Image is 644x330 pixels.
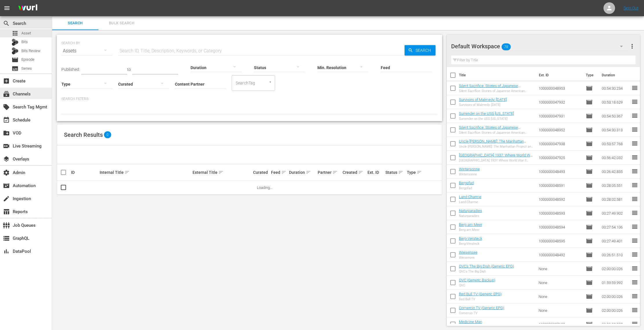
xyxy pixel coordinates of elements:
span: Episode [586,210,593,217]
span: Episode [586,99,593,106]
span: reorder [631,168,638,175]
div: Red Bull TV [459,297,502,301]
a: [GEOGRAPHIC_DATA] 1937: Where World War II Began [459,153,533,162]
div: Partner [318,169,341,176]
span: Overlays [3,156,10,163]
span: Channels [3,91,10,97]
span: Episode [21,57,34,62]
span: 78 [502,41,511,53]
a: Sign Out [623,6,638,10]
td: 00:28:05.551 [599,178,631,192]
span: Episode [586,154,593,161]
span: Search Tag Mgmt [3,104,10,110]
td: 1000000048593 [536,206,584,220]
a: Wintersonne [459,167,480,171]
span: reorder [631,223,638,230]
span: Live Streaming [3,143,10,150]
td: 1000000047925 [536,151,584,165]
div: QVC [459,283,495,287]
td: 00:28:02.581 [599,192,631,206]
td: 1000000048492 [536,248,584,262]
div: Default Workspace [451,38,628,54]
a: Survivors of Malmedy: [DATE] [459,97,507,102]
td: 00:53:57.768 [599,137,631,151]
span: Episode [12,56,19,63]
span: Bulk Search [102,20,141,27]
a: Bergpfad [459,181,474,185]
span: sort [218,170,224,175]
span: reorder [631,209,638,216]
td: None [536,290,584,303]
span: Episode [586,140,593,147]
div: Bergpfad [459,186,474,190]
span: Bits Review [21,48,41,54]
span: reorder [631,154,638,161]
div: Surrender on the USS [US_STATE] [459,117,514,121]
td: 1000000047932 [536,95,584,109]
a: Comercio TV (Generic EPG) [459,306,504,310]
th: Ext. ID [535,67,582,83]
span: to [127,67,131,72]
span: Episode [586,321,593,328]
span: reorder [631,196,638,202]
div: Berg-Versteck [459,242,482,246]
a: Silent Sacrifice: Stories of Japanese American Incarceration - Part 1 [459,125,520,134]
span: Bits [21,39,28,45]
span: Search Results [64,131,103,138]
a: Surrender on the USS [US_STATE] [459,111,514,116]
div: Survivors of Malmedy: [DATE] [459,103,507,107]
td: None [536,276,584,290]
span: reorder [631,126,638,133]
span: sort [332,170,338,175]
button: more_vert [629,39,636,53]
span: sort [398,170,403,175]
span: Schedule [3,117,10,123]
span: GraphQL [3,235,10,242]
span: Episode [586,113,593,119]
span: reorder [631,320,638,327]
span: reorder [631,293,638,300]
span: menu [3,5,10,12]
div: Curated [253,170,269,175]
span: Search [56,20,95,27]
a: Medicine Man [459,320,482,324]
span: Admin [3,169,10,176]
span: Ingestion [3,195,10,202]
a: Berg am Meer [459,222,482,227]
span: Episode [586,265,593,272]
div: Created [343,169,366,176]
td: 00:54:50.367 [599,109,631,123]
div: Naturparadies [459,214,482,218]
th: Type [582,67,598,83]
span: Series [12,65,19,72]
div: Bits [12,39,19,46]
span: DataPool [3,248,10,255]
span: sort [281,170,286,175]
td: 1000000048493 [536,165,584,178]
a: Berg-Versteck [459,236,482,241]
td: 00:26:51.510 [599,248,631,262]
span: Automation [3,182,10,189]
span: Episode [586,224,593,231]
span: VOD [3,130,10,137]
span: Asset [12,30,19,37]
td: 02:00:00.026 [599,262,631,276]
td: 1000000047938 [536,137,584,151]
td: 1000000048953 [536,81,584,95]
a: Naturparadies [459,209,482,213]
span: Episode [586,196,593,203]
span: Episode [586,126,593,133]
span: reorder [631,307,638,314]
td: 00:54:30.313 [599,123,631,137]
span: sort [306,170,311,175]
td: 00:27:49.401 [599,234,631,248]
td: 1000000047931 [536,109,584,123]
td: 1000000048592 [536,192,584,206]
span: Search [3,20,10,27]
td: 1000000048591 [536,178,584,192]
span: sort [125,170,130,175]
span: Job Queues [3,222,10,229]
td: 00:27:54.106 [599,220,631,234]
span: more_vert [629,43,636,50]
span: Search [413,45,436,56]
